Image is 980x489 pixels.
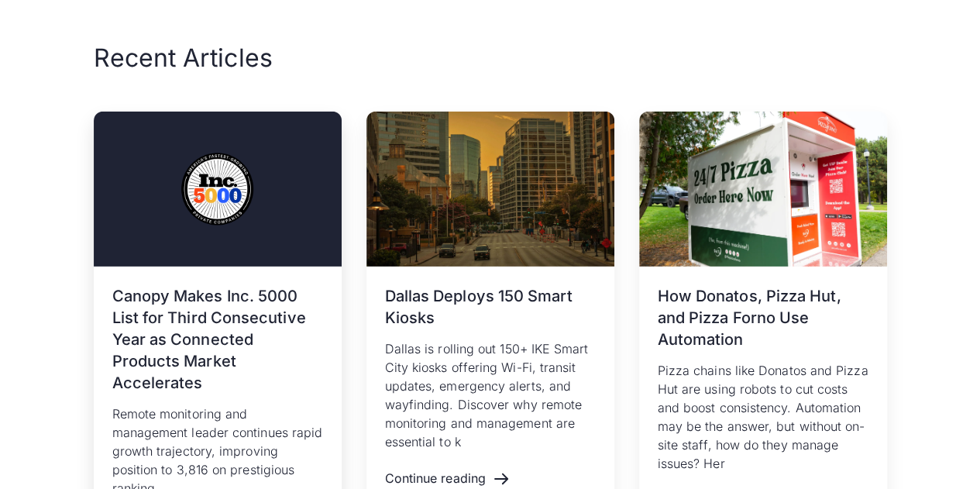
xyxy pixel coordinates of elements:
h2: Recent Articles [94,42,273,74]
div: Continue reading [385,471,486,486]
h3: Canopy Makes Inc. 5000 List for Third Consecutive Year as Connected Products Market Accelerates [112,285,323,394]
p: Dallas is rolling out 150+ IKE Smart City kiosks offering Wi-Fi, transit updates, emergency alert... [385,339,596,451]
p: Pizza chains like Donatos and Pizza Hut are using robots to cut costs and boost consistency. Auto... [658,361,868,473]
h3: Dallas Deploys 150 Smart Kiosks [385,285,596,329]
h3: How Donatos, Pizza Hut, and Pizza Forno Use Automation [658,285,868,350]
